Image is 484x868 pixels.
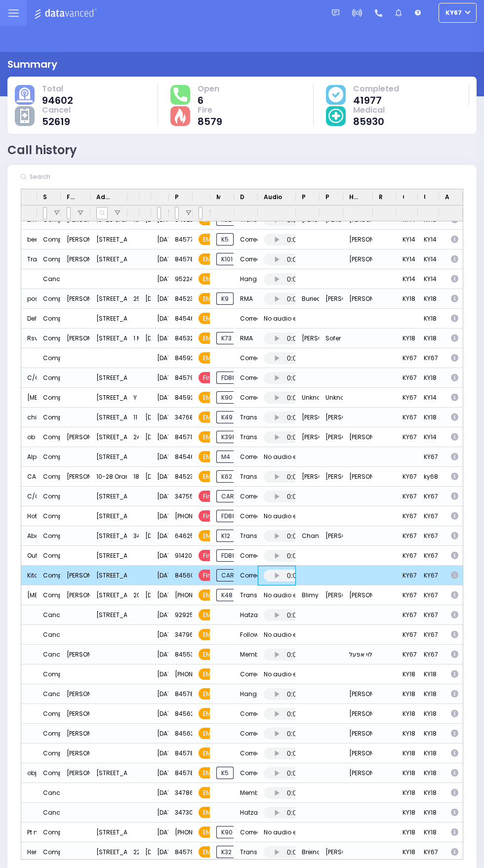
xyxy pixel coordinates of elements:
div: Transport [234,842,258,862]
div: [DATE] 8:45:28 PM [151,744,169,763]
div: Hot plate melting and making noise [21,506,37,526]
div: [DATE] 9:28:12 PM [151,684,169,704]
div: ky68 [418,467,439,487]
div: [PERSON_NAME] [PERSON_NAME] [PERSON_NAME] [61,704,90,724]
div: Complete [43,292,73,305]
div: Outdoor Odor Investigation [21,546,37,566]
div: [DEMOGRAPHIC_DATA] [139,526,151,546]
div: Transport [234,408,258,427]
div: [STREET_ADDRESS][PERSON_NAME] [90,249,127,269]
div: [DEMOGRAPHIC_DATA] [139,842,151,862]
div: [PERSON_NAME] [343,684,373,704]
div: KY18 [397,289,418,309]
span: 85930 [353,117,385,126]
div: [PERSON_NAME] מעזעי [343,427,373,447]
div: KY18 [397,783,418,803]
img: fire-cause.svg [175,108,185,124]
div: [DATE] 5:41:15 AM [151,388,169,408]
div: [PERSON_NAME] [343,467,373,487]
div: [PERSON_NAME] [343,744,373,763]
div: [PERSON_NAME] [320,526,343,546]
div: Alpha Response - PD Request Eval A [21,447,37,467]
div: RMA [234,289,258,309]
div: [STREET_ADDRESS] [90,329,127,348]
div: [PERSON_NAME] [343,585,373,605]
div: [PERSON_NAME] [296,427,320,447]
div: Hemorrhage [21,842,37,862]
div: [STREET_ADDRESS][PERSON_NAME][PERSON_NAME][US_STATE] [90,823,127,842]
div: [DATE] 9:52:17 PM [151,664,169,684]
div: [STREET_ADDRESS][US_STATE] [90,842,127,862]
div: [DEMOGRAPHIC_DATA] [139,408,151,427]
img: Logo [34,7,100,19]
div: [DATE] 12:05:09 AM [151,546,169,566]
div: CA Pt not feeling well [21,467,37,487]
div: [STREET_ADDRESS][PERSON_NAME][US_STATE] [90,546,127,566]
div: [STREET_ADDRESS][PERSON_NAME][PERSON_NAME][US_STATE] [90,447,127,467]
span: 41977 [353,95,399,105]
div: [STREET_ADDRESS][PERSON_NAME][US_STATE] [90,309,127,329]
div: 1 M [127,329,139,348]
div: Sofer [320,329,343,348]
div: possible allergy reaction [21,289,37,309]
div: [DATE] 8:37:54 AM [151,289,169,309]
div: KY67 [397,585,418,605]
span: 8457749593 [175,235,213,244]
div: Corrected [234,368,258,388]
div: [STREET_ADDRESS] [90,289,127,309]
div: [STREET_ADDRESS][PERSON_NAME][US_STATE] [90,427,127,447]
div: Press SPACE to select this row. [21,249,463,269]
div: KY67 [418,625,439,645]
div: [DATE] 4:38:11 AM [151,408,169,427]
div: Hatzalah Info [234,605,258,625]
div: KY18 [397,842,418,862]
div: [PERSON_NAME] [PERSON_NAME] [PERSON_NAME] [61,585,90,605]
span: EMS [199,253,219,265]
div: [PERSON_NAME] מרת קאהן [61,230,90,249]
div: KY18 [418,744,439,763]
span: Updated By Dispatcher [424,193,425,202]
button: Open Filter Menu [208,209,216,217]
span: 6 [198,95,219,105]
span: 8579 [198,117,222,126]
div: 10-28 Orange and Rockland Rd, [GEOGRAPHIC_DATA] [US_STATE] [90,467,127,487]
div: Press SPACE to select this row. [21,289,463,309]
div: [DEMOGRAPHIC_DATA] [139,289,151,309]
div: [PERSON_NAME] [320,842,343,862]
div: [STREET_ADDRESS] [90,566,127,585]
div: [DATE] 1:03:08 AM [151,526,169,546]
div: KY18 [418,783,439,803]
div: [PERSON_NAME] [343,704,373,724]
div: Corrected [234,823,258,842]
div: KY67 [418,645,439,664]
button: KY67 [439,3,477,23]
div: [STREET_ADDRESS] [90,408,127,427]
div: 24 Y [127,427,139,447]
div: Blimy [296,585,320,605]
div: Transport [234,526,258,546]
div: Corrected [234,566,258,585]
span: Full name [67,193,77,202]
div: [DATE] 1:15:32 AM [151,506,169,526]
span: Open [198,84,219,94]
div: [DATE] 11:05:17 PM [151,625,169,645]
span: 9522421025 [175,275,210,283]
div: [DATE] 8:41:58 PM [151,763,169,783]
span: Completed [353,84,399,94]
span: EMS [199,293,219,304]
div: Corrected [234,704,258,724]
div: Press SPACE to select this row. [21,309,463,329]
div: ob [21,427,37,447]
img: other-cause.svg [20,109,29,124]
img: total-response.svg [173,87,187,101]
div: KY18 [418,408,439,427]
div: [PERSON_NAME] [61,467,90,487]
div: [PERSON_NAME] [320,289,343,309]
div: object fell [21,763,37,783]
div: KY67 [397,546,418,566]
div: [PERSON_NAME] [343,724,373,744]
div: [DATE] 4:07:51 AM [151,427,169,447]
div: Press SPACE to deselect this row. [21,566,463,585]
div: KY67 [418,487,439,506]
span: Parent First Name [302,193,306,202]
